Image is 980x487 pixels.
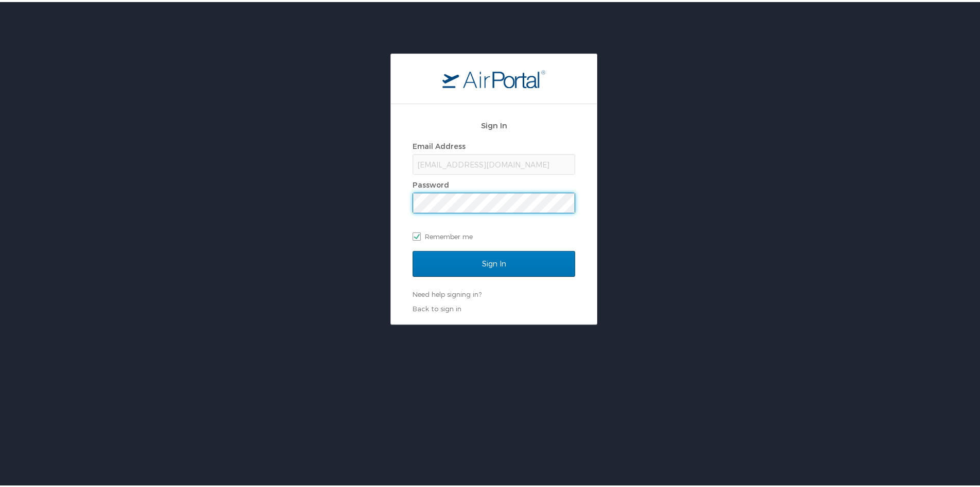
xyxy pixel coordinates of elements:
label: Password [413,178,449,187]
label: Remember me [413,227,575,242]
a: Need help signing in? [413,288,482,296]
h2: Sign In [413,117,575,129]
label: Email Address [413,140,466,148]
img: logo [442,68,545,86]
a: Back to sign in [413,303,461,311]
input: Sign In [413,249,575,275]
